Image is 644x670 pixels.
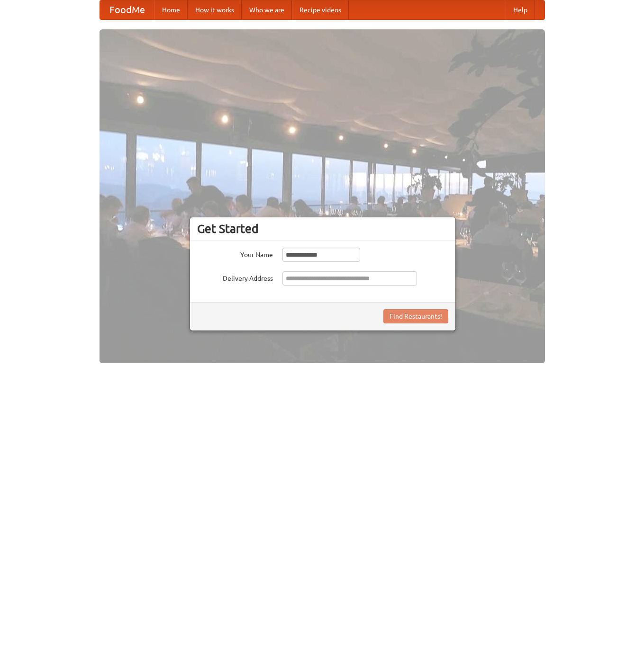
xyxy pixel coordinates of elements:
[197,248,273,259] label: Your Name
[242,0,292,19] a: Who we are
[197,222,448,236] h3: Get Started
[197,271,273,283] label: Delivery Address
[292,0,349,19] a: Recipe videos
[383,309,448,323] button: Find Restaurants!
[100,0,154,19] a: FoodMe
[188,0,242,19] a: How it works
[154,0,188,19] a: Home
[506,0,535,19] a: Help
